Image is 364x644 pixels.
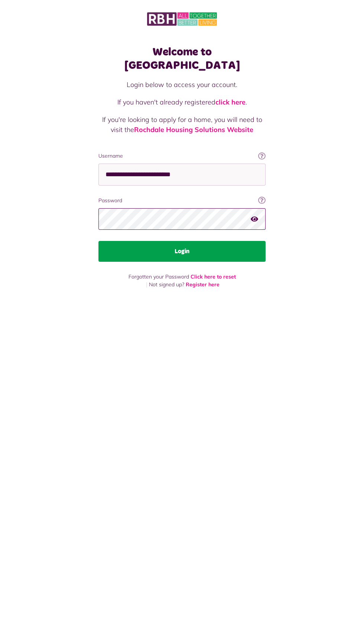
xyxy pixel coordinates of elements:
[186,281,220,288] a: Register here
[149,281,184,288] span: Not signed up?
[215,98,246,106] a: click here
[134,125,253,134] a: Rochdale Housing Solutions Website
[98,97,266,107] p: If you haven't already registered .
[98,45,266,72] h1: Welcome to [GEOGRAPHIC_DATA]
[191,273,236,280] a: Click here to reset
[98,241,266,262] button: Login
[98,80,266,90] p: Login below to access your account.
[147,11,217,27] img: MyRBH
[129,273,189,280] span: Forgotten your Password
[98,197,266,205] label: Password
[98,115,266,135] p: If you're looking to apply for a home, you will need to visit the
[98,152,266,160] label: Username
